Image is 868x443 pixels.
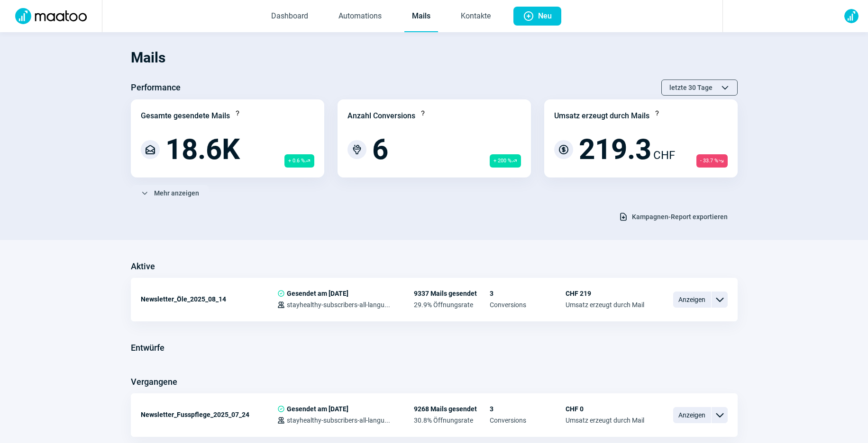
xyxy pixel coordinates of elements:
[131,42,738,74] h1: Mails
[287,416,390,424] span: stayhealthy-subscribers-all-langu...
[673,407,711,423] span: Anzeigen
[154,186,199,201] span: Mehr anzeigen
[632,209,728,224] span: Kampagnen-Report exportieren
[669,80,713,95] span: letzte 30 Tage
[287,290,348,297] span: Gesendet am [DATE]
[404,1,438,32] a: Mails
[554,110,649,122] div: Umsatz erzeugt durch Mails
[131,185,209,201] button: Mehr anzeigen
[141,405,277,424] div: Newsletter_Fusspflege_2025_07_24
[141,110,230,122] div: Gesamte gesendete Mails
[844,9,859,23] img: avatar
[287,405,348,413] span: Gesendet am [DATE]
[579,135,651,164] span: 219.3
[566,301,644,309] span: Umsatz erzeugt durch Mail
[566,416,644,424] span: Umsatz erzeugt durch Mail
[490,416,566,424] span: Conversions
[141,290,277,309] div: Newsletter_Öle_2025_08_14
[538,7,552,26] span: Neu
[513,7,561,26] button: Neu
[372,135,388,164] span: 6
[453,1,498,32] a: Kontakte
[609,209,738,225] button: Kampagnen-Report exportieren
[9,8,92,24] img: Logo
[131,340,164,355] h3: Entwürfe
[696,154,728,168] span: - 33.7 %
[673,292,711,308] span: Anzeigen
[131,80,181,95] h3: Performance
[490,301,566,309] span: Conversions
[131,374,177,390] h3: Vergangene
[414,301,490,309] span: 29.9% Öffnungsrate
[331,1,389,32] a: Automations
[490,405,566,413] span: 3
[566,290,644,297] span: CHF 219
[131,259,155,274] h3: Aktive
[414,290,490,297] span: 9337 Mails gesendet
[414,416,490,424] span: 30.8% Öffnungsrate
[284,154,314,168] span: + 0.6 %
[165,135,240,164] span: 18.6K
[264,1,316,32] a: Dashboard
[287,301,390,309] span: stayhealthy-subscribers-all-langu...
[414,405,490,413] span: 9268 Mails gesendet
[566,405,644,413] span: CHF 0
[490,290,566,297] span: 3
[347,110,415,122] div: Anzahl Conversions
[490,154,521,168] span: + 200 %
[653,147,675,164] span: CHF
